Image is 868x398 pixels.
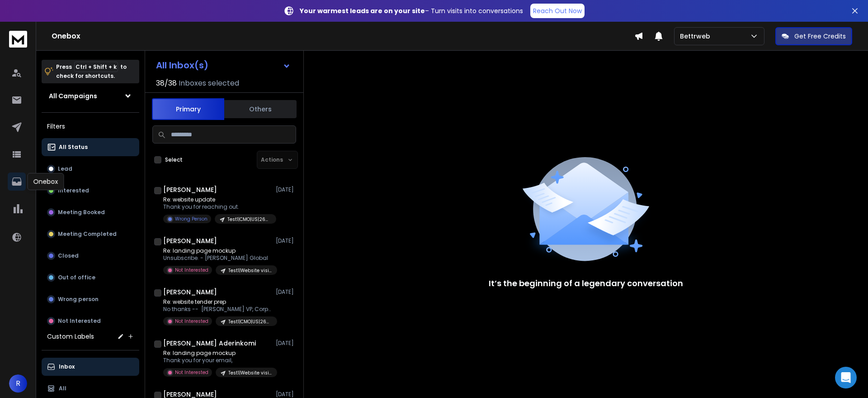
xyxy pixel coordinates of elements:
[9,374,27,393] button: R
[58,230,117,238] p: Meeting Completed
[276,340,296,347] p: [DATE]
[42,247,139,265] button: Closed
[58,187,89,194] p: Interested
[163,288,217,297] h1: [PERSON_NAME]
[175,216,208,222] p: Wrong Person
[163,306,272,313] p: No thanks -- [PERSON_NAME] VP, Corporate Communications Mobile:
[228,267,272,274] p: Test1|Website visits|EU|CEO, CMO, founder|260225
[163,339,256,348] h1: [PERSON_NAME] Aderinkomi
[775,27,852,45] button: Get Free Credits
[47,332,94,341] h3: Custom Labels
[533,6,582,15] p: Reach Out Now
[163,185,217,194] h1: [PERSON_NAME]
[59,144,88,151] p: All Status
[156,61,208,70] h1: All Inbox(s)
[42,160,139,178] button: Lead
[58,296,99,303] p: Wrong person
[42,225,139,243] button: Meeting Completed
[42,358,139,376] button: Inbox
[42,87,139,105] button: All Campaigns
[224,99,297,119] button: Others
[49,91,97,101] h1: All Campaigns
[276,391,296,398] p: [DATE]
[276,237,296,245] p: [DATE]
[163,350,272,357] p: Re: landing page mockup
[276,186,296,193] p: [DATE]
[58,274,95,281] p: Out of office
[42,120,139,133] h3: Filters
[228,318,272,325] p: Test1|CMO|US|260225
[28,173,64,190] div: Onebox
[163,247,272,254] p: Re: landing page mockup
[228,369,272,376] p: Test1|Website visits|[GEOGRAPHIC_DATA]|260225
[42,269,139,287] button: Out of office
[163,236,217,245] h1: [PERSON_NAME]
[58,165,72,173] p: Lead
[59,385,66,392] p: All
[42,182,139,200] button: Interested
[152,98,224,120] button: Primary
[163,357,272,364] p: Thank you for your email,
[58,317,101,325] p: Not Interested
[179,78,239,89] h3: Inboxes selected
[163,203,272,211] p: Thank you for reaching out.
[52,31,634,42] h1: Onebox
[74,62,118,72] span: Ctrl + Shift + k
[58,252,79,259] p: Closed
[175,369,208,376] p: Not Interested
[56,62,127,81] p: Press to check for shortcuts.
[835,367,857,388] div: Open Intercom Messenger
[175,318,208,325] p: Not Interested
[156,78,177,89] span: 38 / 38
[59,363,75,370] p: Inbox
[794,32,846,41] p: Get Free Credits
[530,4,585,18] a: Reach Out Now
[300,6,425,15] strong: Your warmest leads are on your site
[680,32,714,41] p: Bettrweb
[58,209,105,216] p: Meeting Booked
[276,288,296,296] p: [DATE]
[227,216,271,223] p: Test1|CMO|US|260225
[42,379,139,398] button: All
[165,156,183,163] label: Select
[175,267,208,273] p: Not Interested
[42,203,139,221] button: Meeting Booked
[163,196,272,203] p: Re: website update
[163,254,272,262] p: Unsubscribe. - [PERSON_NAME] Global
[149,56,298,74] button: All Inbox(s)
[163,298,272,306] p: Re: website tender prep
[489,277,683,290] p: It’s the beginning of a legendary conversation
[42,290,139,308] button: Wrong person
[300,6,523,15] p: – Turn visits into conversations
[42,138,139,156] button: All Status
[9,31,27,48] img: logo
[42,312,139,330] button: Not Interested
